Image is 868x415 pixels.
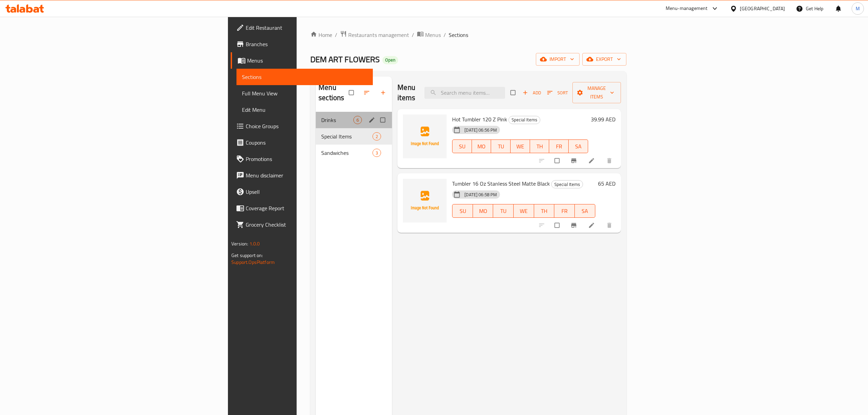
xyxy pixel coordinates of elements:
[231,52,373,69] a: Menus
[462,191,500,198] span: [DATE] 06:58 PM
[231,118,373,134] a: Choice Groups
[231,216,373,233] a: Grocery Checklist
[354,117,362,123] span: 6
[231,200,373,216] a: Coverage Report
[530,139,550,153] button: TH
[316,109,392,164] nav: Menu sections
[424,87,505,99] input: search
[246,122,367,130] span: Choice Groups
[452,204,473,218] button: SU
[455,142,469,151] span: SU
[231,151,373,167] a: Promotions
[494,142,508,151] span: TU
[246,40,367,48] span: Branches
[372,149,381,157] div: items
[353,116,362,124] div: items
[513,142,527,151] span: WE
[231,239,248,248] span: Version:
[856,5,860,12] span: M
[496,206,511,216] span: TU
[452,139,472,153] button: SU
[514,204,534,218] button: WE
[231,134,373,151] a: Coupons
[444,31,446,39] li: /
[575,204,595,218] button: SA
[572,82,621,103] button: Manage items
[321,116,353,124] span: Drinks
[246,204,367,212] span: Coverage Report
[541,55,574,64] span: import
[588,222,596,229] a: Edit menu item
[598,179,615,188] h6: 65 AED
[602,218,618,233] button: delete
[246,138,367,147] span: Coupons
[452,178,550,189] span: Tumbler 16 Oz Stanless Steel Matte Black
[551,180,583,188] div: Special Items
[511,139,530,153] button: WE
[345,86,359,99] span: Select all sections
[552,142,566,151] span: FR
[491,139,511,153] button: TU
[472,139,491,153] button: MO
[316,145,392,161] div: Sandwiches3
[246,24,367,32] span: Edit Restaurant
[373,133,381,140] span: 2
[231,184,373,200] a: Upsell
[321,149,372,157] span: Sandwiches
[382,56,398,64] div: Open
[449,31,468,39] span: Sections
[231,258,275,267] a: Support.OpsPlatform
[417,30,441,39] a: Menus
[551,219,565,232] span: Select to update
[316,112,392,128] div: Drinks6edit
[557,206,572,216] span: FR
[493,204,514,218] button: TU
[523,89,541,97] span: Add
[543,88,572,98] span: Sort items
[236,85,373,102] a: Full Menu View
[549,139,569,153] button: FR
[602,153,618,168] button: delete
[666,4,708,13] div: Menu-management
[242,106,367,114] span: Edit Menu
[246,171,367,179] span: Menu disclaimer
[236,102,373,118] a: Edit Menu
[348,31,409,39] span: Restaurants management
[367,116,378,124] button: edit
[397,82,416,103] h2: Menu items
[571,142,585,151] span: SA
[242,89,367,97] span: Full Menu View
[578,206,593,216] span: SA
[246,220,367,229] span: Grocery Checklist
[246,188,367,196] span: Upsell
[376,85,392,100] button: Add section
[425,31,441,39] span: Menus
[231,19,373,36] a: Edit Restaurant
[506,86,521,99] span: Select section
[569,139,588,153] button: SA
[452,114,507,124] span: Hot Tumbler 120 Z Pink
[247,56,367,65] span: Menus
[533,142,547,151] span: TH
[582,53,626,66] button: export
[403,115,447,158] img: Hot Tumbler 120 Z Pink
[521,88,543,98] span: Add item
[321,132,372,140] div: Special Items
[476,206,491,216] span: MO
[554,204,575,218] button: FR
[534,204,555,218] button: TH
[310,30,626,39] nav: breadcrumb
[412,31,414,39] li: /
[340,30,409,39] a: Restaurants management
[545,88,570,98] button: Sort
[509,116,540,124] span: Special Items
[551,154,565,167] span: Select to update
[373,150,381,156] span: 3
[359,85,376,100] span: Sort sections
[231,251,263,260] span: Get support on:
[591,115,615,124] h6: 39.99 AED
[588,55,621,64] span: export
[475,142,489,151] span: MO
